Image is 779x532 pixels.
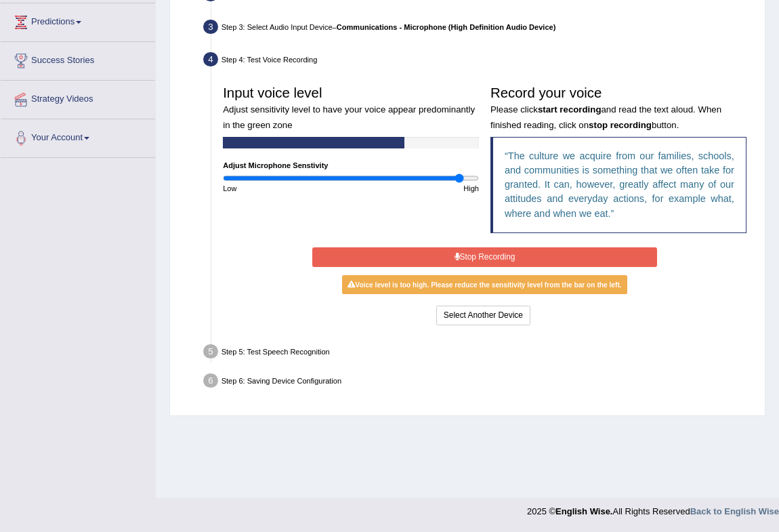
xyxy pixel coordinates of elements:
[342,275,627,294] div: Voice level is too high. Please reduce the sensitivity level from the bar on the left.
[505,150,734,219] q: The culture we acquire from our families, schools, and communities is something that we often tak...
[1,119,155,153] a: Your Account
[333,23,556,31] span: –
[217,183,351,194] div: Low
[1,3,155,37] a: Predictions
[538,104,602,115] b: start recording
[198,49,760,74] div: Step 4: Test Voice Recording
[337,23,556,31] b: Communications - Microphone (High Definition Audio Device)
[1,42,155,76] a: Success Stories
[690,506,779,516] a: Back to English Wise
[1,81,155,115] a: Strategy Videos
[527,498,779,518] div: 2025 © All Rights Reserved
[436,306,530,325] button: Select Another Device
[223,85,479,131] h3: Input voice level
[555,506,612,516] strong: English Wise.
[223,160,328,171] label: Adjust Microphone Senstivity
[198,341,760,366] div: Step 5: Test Speech Recognition
[198,370,760,395] div: Step 6: Saving Device Configuration
[589,120,652,130] b: stop recording
[198,16,760,41] div: Step 3: Select Audio Input Device
[351,183,484,194] div: High
[312,247,657,267] button: Stop Recording
[223,104,475,129] small: Adjust sensitivity level to have your voice appear predominantly in the green zone
[490,85,746,131] h3: Record your voice
[490,104,721,129] small: Please click and read the text aloud. When finished reading, click on button.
